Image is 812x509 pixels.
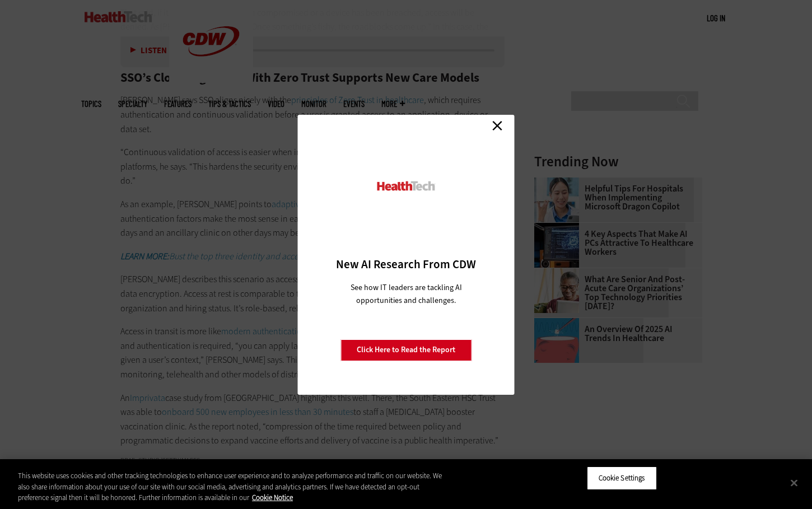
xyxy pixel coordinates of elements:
[252,493,293,502] a: More information about your privacy
[489,118,506,134] a: Close
[376,180,437,192] img: HealthTech_0.png
[782,470,806,495] button: Close
[340,339,472,361] a: Click Here to Read the Report
[318,256,495,272] h3: New AI Research From CDW
[587,466,657,490] button: Cookie Settings
[337,281,475,307] p: See how IT leaders are tackling AI opportunities and challenges.
[18,470,447,503] div: This website uses cookies and other tracking technologies to enhance user experience and to analy...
